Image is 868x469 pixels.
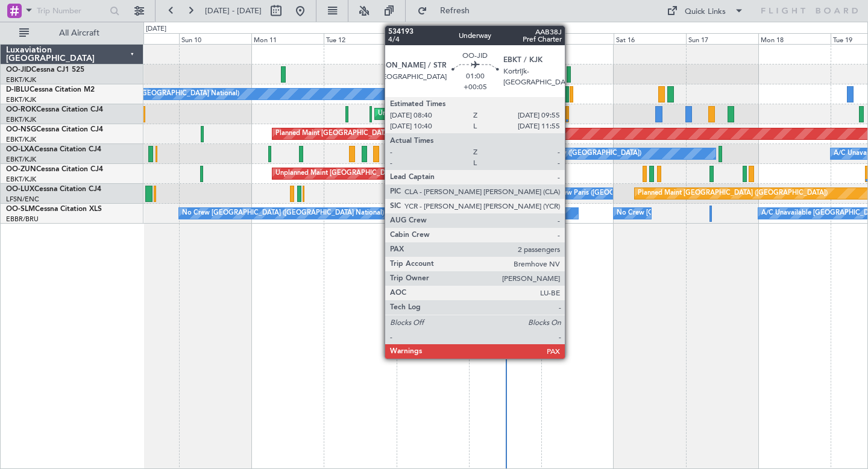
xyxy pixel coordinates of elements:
[638,184,828,203] div: Planned Maint [GEOGRAPHIC_DATA] ([GEOGRAPHIC_DATA])
[6,146,101,153] a: OO-LXACessna Citation CJ4
[146,24,166,34] div: [DATE]
[6,86,30,93] span: D-IBLU
[6,66,31,74] span: OO-JID
[6,146,34,153] span: OO-LXA
[6,95,36,104] a: EBKT/KJK
[6,186,34,193] span: OO-LUX
[6,206,102,213] a: OO-SLMCessna Citation XLS
[6,126,103,133] a: OO-NSGCessna Citation CJ4
[505,145,641,163] div: No Crew Chambery ([GEOGRAPHIC_DATA])
[412,1,484,20] button: Refresh
[6,75,36,84] a: EBKT/KJK
[6,186,101,193] a: OO-LUXCessna Citation CJ4
[6,115,36,124] a: EBKT/KJK
[182,204,384,222] div: No Crew [GEOGRAPHIC_DATA] ([GEOGRAPHIC_DATA] National)
[13,24,131,43] button: All Aircraft
[397,33,469,44] div: Wed 13
[661,1,750,20] button: Quick Links
[686,33,758,44] div: Sun 17
[617,204,819,222] div: No Crew [GEOGRAPHIC_DATA] ([GEOGRAPHIC_DATA] National)
[251,33,324,44] div: Mon 11
[6,126,36,133] span: OO-NSG
[275,125,465,143] div: Planned Maint [GEOGRAPHIC_DATA] ([GEOGRAPHIC_DATA])
[614,33,686,44] div: Sat 16
[6,155,36,164] a: EBKT/KJK
[6,106,36,113] span: OO-ROK
[378,105,573,123] div: Unplanned Maint [GEOGRAPHIC_DATA]-[GEOGRAPHIC_DATA]
[6,195,39,204] a: LFSN/ENC
[6,86,95,93] a: D-IBLUCessna Citation M2
[205,5,262,16] span: [DATE] - [DATE]
[179,33,251,44] div: Sun 10
[37,2,106,20] input: Trip Number
[469,33,541,44] div: Thu 14
[6,175,36,184] a: EBKT/KJK
[685,6,726,18] div: Quick Links
[324,33,396,44] div: Tue 12
[758,33,831,44] div: Mon 18
[6,135,36,144] a: EBKT/KJK
[31,29,127,37] span: All Aircraft
[6,66,84,74] a: OO-JIDCessna CJ1 525
[544,184,664,203] div: No Crew Paris ([GEOGRAPHIC_DATA])
[541,33,614,44] div: Fri 15
[6,106,103,113] a: OO-ROKCessna Citation CJ4
[275,165,474,183] div: Unplanned Maint [GEOGRAPHIC_DATA] ([GEOGRAPHIC_DATA])
[6,206,35,213] span: OO-SLM
[6,166,103,173] a: OO-ZUNCessna Citation CJ4
[430,7,480,15] span: Refresh
[6,166,36,173] span: OO-ZUN
[6,215,39,224] a: EBBR/BRU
